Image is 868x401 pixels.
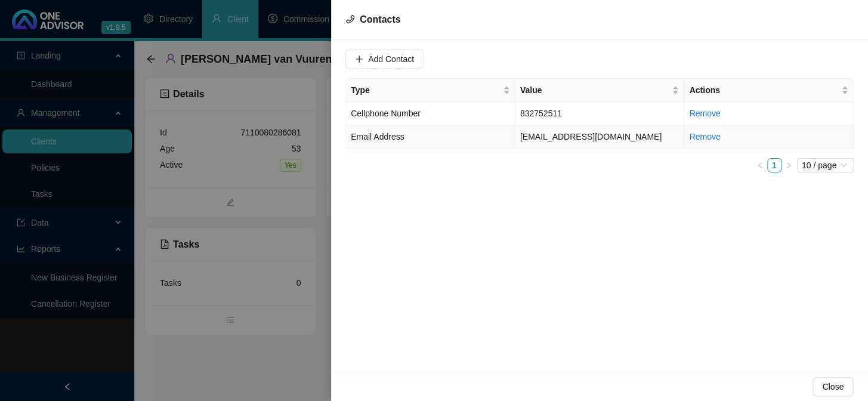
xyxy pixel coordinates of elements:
a: Remove [689,109,720,118]
th: Value [515,79,685,102]
span: left [756,162,764,169]
td: [EMAIL_ADDRESS][DOMAIN_NAME] [515,125,685,149]
span: plus [355,55,363,63]
span: Close [822,380,844,393]
button: left [753,158,767,172]
a: 1 [768,159,781,172]
button: Add Contact [345,50,424,69]
div: Page Size [797,158,854,172]
a: Remove [689,132,720,141]
span: Actions [689,84,839,97]
th: Actions [684,79,854,102]
span: Email Address [351,132,404,141]
button: Close [813,377,853,396]
li: Next Page [781,158,796,172]
span: Contacts [360,14,400,24]
span: 10 / page [802,159,849,172]
li: Previous Page [753,158,767,172]
span: phone [345,14,355,24]
button: right [781,158,796,172]
span: right [785,162,792,169]
span: Value [520,84,670,97]
span: Add Contact [368,53,414,66]
th: Type [346,79,515,102]
span: Cellphone Number [351,109,421,118]
li: 1 [767,158,781,172]
span: Type [351,84,501,97]
td: 832752511 [515,102,685,125]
